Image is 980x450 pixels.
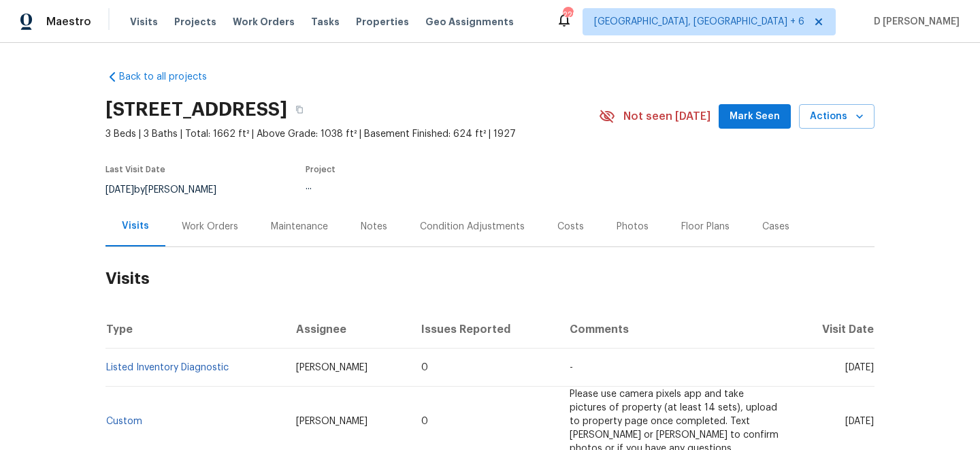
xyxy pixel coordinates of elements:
a: Listed Inventory Diagnostic [106,363,229,372]
div: by [PERSON_NAME] [105,182,233,198]
h2: Visits [105,247,875,310]
span: Geo Assignments [425,15,514,29]
span: D [PERSON_NAME] [868,15,960,29]
span: Project [306,165,336,174]
span: 0 [421,363,428,372]
span: [DATE] [105,185,134,195]
span: Tasks [311,17,340,27]
div: Condition Adjustments [420,220,525,234]
span: Actions [810,108,864,125]
div: Notes [361,220,387,234]
th: Visit Date [789,310,875,349]
span: Properties [356,15,409,29]
span: - [570,363,573,372]
span: Projects [174,15,216,29]
div: Visits [122,219,149,233]
span: Maestro [46,15,91,29]
div: Photos [617,220,649,234]
span: [DATE] [845,363,874,372]
span: [DATE] [845,417,874,426]
th: Type [105,310,285,349]
div: Maintenance [271,220,328,234]
span: Work Orders [233,15,295,29]
span: 3 Beds | 3 Baths | Total: 1662 ft² | Above Grade: 1038 ft² | Basement Finished: 624 ft² | 1927 [105,127,599,141]
span: [PERSON_NAME] [296,363,367,372]
div: Cases [762,220,789,234]
h2: [STREET_ADDRESS] [105,103,287,116]
span: 0 [421,417,428,426]
span: Visits [130,15,158,29]
a: Custom [106,417,142,426]
span: Mark Seen [730,108,780,125]
div: Floor Plans [681,220,730,234]
span: Last Visit Date [105,165,165,174]
button: Copy Address [287,97,312,122]
th: Issues Reported [410,310,559,349]
div: 229 [563,8,572,22]
div: Costs [557,220,584,234]
span: Not seen [DATE] [623,110,710,123]
div: Work Orders [182,220,238,234]
button: Mark Seen [719,104,791,129]
span: [PERSON_NAME] [296,417,367,426]
div: ... [306,182,567,191]
button: Actions [799,104,875,129]
th: Assignee [285,310,410,349]
a: Back to all projects [105,70,236,84]
span: [GEOGRAPHIC_DATA], [GEOGRAPHIC_DATA] + 6 [594,15,804,29]
th: Comments [559,310,789,349]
